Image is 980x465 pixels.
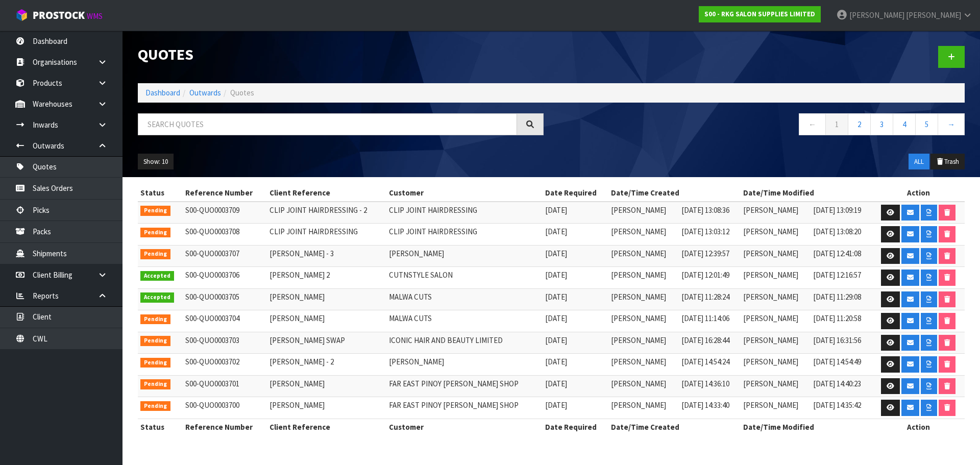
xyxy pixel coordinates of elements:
td: [DATE] 13:08:20 [811,224,872,246]
span: [DATE] [545,313,567,323]
th: Date/Time Modified [741,185,872,201]
td: [DATE] 14:35:42 [811,397,872,419]
span: Pending [140,314,170,325]
td: S00-QUO0003705 [183,288,267,310]
span: Pending [140,249,170,259]
td: [DATE] 14:40:23 [811,375,872,397]
td: [DATE] 13:08:36 [679,202,741,224]
td: [PERSON_NAME] [267,375,386,397]
td: [PERSON_NAME] [741,397,811,419]
span: [PERSON_NAME] [906,10,961,20]
td: CLIP JOINT HAIRDRESSING [386,202,543,224]
nav: Page navigation [559,113,965,138]
td: CUTNSTYLE SALON [386,267,543,289]
th: Reference Number [183,185,267,201]
span: [DATE] [545,357,567,366]
td: [PERSON_NAME] [741,310,811,332]
td: [DATE] 11:20:58 [811,310,872,332]
th: Customer [386,185,543,201]
span: [PERSON_NAME] [849,10,904,20]
h1: Quotes [138,46,544,63]
td: [PERSON_NAME] [741,267,811,289]
td: [DATE] 12:39:57 [679,245,741,267]
td: [DATE] 11:29:08 [811,288,872,310]
th: Client Reference [267,419,386,435]
td: [DATE] 14:54:24 [679,354,741,376]
a: 5 [915,113,938,135]
td: [PERSON_NAME] [608,267,678,289]
td: [PERSON_NAME] - 3 [267,245,386,267]
a: 3 [870,113,893,135]
a: S00 - RKG SALON SUPPLIES LIMITED [699,6,821,22]
td: [PERSON_NAME] [741,202,811,224]
a: ← [799,113,826,135]
th: Customer [386,419,543,435]
td: [PERSON_NAME] [741,224,811,246]
th: Date/Time Created [608,419,740,435]
th: Action [872,419,965,435]
td: [DATE] 16:31:56 [811,332,872,354]
a: Dashboard [145,88,180,97]
td: ICONIC HAIR AND BEAUTY LIMITED [386,332,543,354]
th: Status [138,185,183,201]
span: [DATE] [545,335,567,345]
span: Pending [140,401,170,411]
a: 2 [848,113,871,135]
td: [PERSON_NAME] [608,375,678,397]
td: [PERSON_NAME] [741,354,811,376]
td: [PERSON_NAME] [741,332,811,354]
td: [PERSON_NAME] [267,310,386,332]
span: Pending [140,379,170,389]
th: Date/Time Created [608,185,740,201]
td: CLIP JOINT HAIRDRESSING - 2 [267,202,386,224]
td: [DATE] 14:33:40 [679,397,741,419]
td: S00-QUO0003702 [183,354,267,376]
td: [DATE] 12:01:49 [679,267,741,289]
td: MALWA CUTS [386,288,543,310]
th: Status [138,419,183,435]
strong: S00 - RKG SALON SUPPLIES LIMITED [704,10,815,18]
td: [DATE] 14:54:49 [811,354,872,376]
span: [DATE] [545,205,567,215]
small: WMS [87,11,103,21]
td: [DATE] 13:03:12 [679,224,741,246]
td: [PERSON_NAME] [386,354,543,376]
td: [PERSON_NAME] [608,354,678,376]
td: [PERSON_NAME] [608,288,678,310]
td: S00-QUO0003707 [183,245,267,267]
span: Pending [140,336,170,346]
span: Pending [140,228,170,238]
td: [DATE] 11:28:24 [679,288,741,310]
button: ALL [909,154,929,170]
span: [DATE] [545,249,567,258]
td: S00-QUO0003704 [183,310,267,332]
span: [DATE] [545,227,567,236]
td: [PERSON_NAME] [608,224,678,246]
span: Pending [140,206,170,216]
th: Reference Number [183,419,267,435]
td: [DATE] 12:41:08 [811,245,872,267]
a: 1 [825,113,848,135]
td: S00-QUO0003706 [183,267,267,289]
td: [PERSON_NAME] [608,245,678,267]
img: cube-alt.png [15,9,28,21]
td: [DATE] 13:09:19 [811,202,872,224]
td: S00-QUO0003701 [183,375,267,397]
th: Client Reference [267,185,386,201]
td: [DATE] 12:16:57 [811,267,872,289]
td: S00-QUO0003709 [183,202,267,224]
td: [PERSON_NAME] [386,245,543,267]
td: S00-QUO0003708 [183,224,267,246]
td: [PERSON_NAME] [608,202,678,224]
td: [PERSON_NAME] - 2 [267,354,386,376]
th: Date Required [543,185,608,201]
th: Action [872,185,965,201]
a: 4 [893,113,916,135]
span: [DATE] [545,292,567,302]
td: [PERSON_NAME] [608,332,678,354]
a: → [938,113,965,135]
span: Pending [140,358,170,368]
td: CLIP JOINT HAIRDRESSING [386,224,543,246]
span: [DATE] [545,379,567,388]
td: CLIP JOINT HAIRDRESSING [267,224,386,246]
